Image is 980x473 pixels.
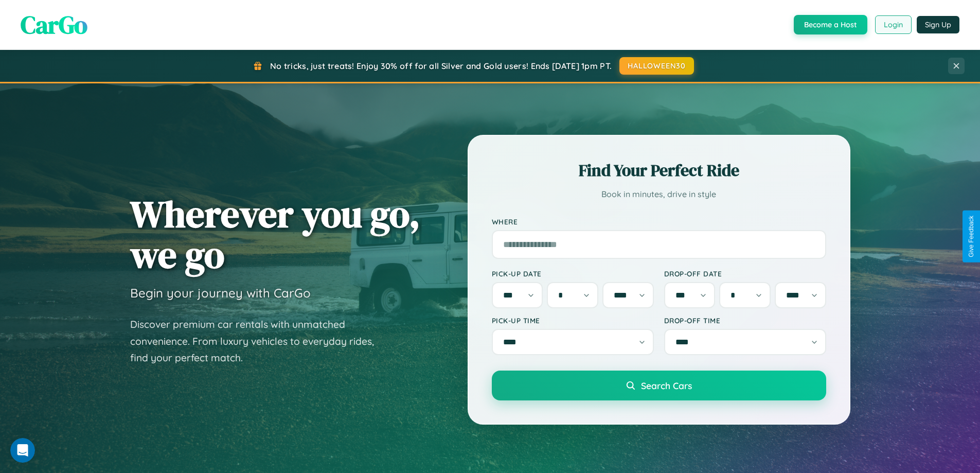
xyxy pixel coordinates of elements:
[619,57,694,75] button: HALLOWEEN30
[794,15,867,34] button: Become a Host
[492,269,654,278] label: Pick-up Date
[21,8,87,42] span: CarGo
[130,316,387,366] p: Discover premium car rentals with unmatched convenience. From luxury vehicles to everyday rides, ...
[492,316,654,325] label: Pick-up Time
[130,194,420,275] h1: Wherever you go, we go
[270,61,612,71] span: No tricks, just treats! Enjoy 30% off for all Silver and Gold users! Ends [DATE] 1pm PT.
[492,371,826,400] button: Search Cars
[917,16,959,33] button: Sign Up
[130,285,311,301] h3: Begin your journey with CarGo
[10,438,35,463] iframe: Intercom live chat
[875,15,912,34] button: Login
[492,159,826,182] h2: Find Your Perfect Ride
[641,380,692,391] span: Search Cars
[664,269,826,278] label: Drop-off Date
[968,216,975,257] div: Give Feedback
[492,187,826,202] p: Book in minutes, drive in style
[664,316,826,325] label: Drop-off Time
[492,217,826,226] label: Where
